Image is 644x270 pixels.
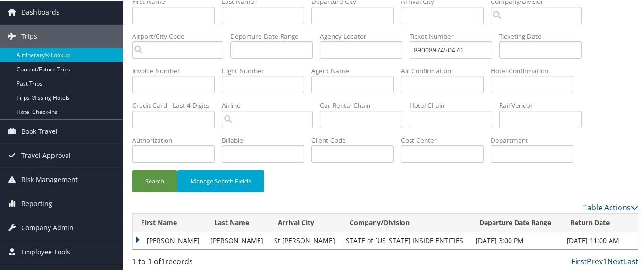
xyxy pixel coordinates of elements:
[21,239,70,263] span: Employee Tools
[401,135,491,144] label: Cost Center
[491,135,580,144] label: Department
[161,255,165,266] span: 1
[269,213,341,231] th: Arrival City: activate to sort column ascending
[206,213,269,231] th: Last Name: activate to sort column ascending
[587,255,603,266] a: Prev
[499,31,589,40] label: Ticketing Date
[624,255,638,266] a: Last
[222,135,311,144] label: Billable
[499,100,589,109] label: Rail Vendor
[341,231,471,248] td: STATE of [US_STATE] INSIDE ENTITIES
[471,231,561,248] td: [DATE] 3:00 PM
[177,169,264,192] button: Manage Search Fields
[133,231,206,248] td: [PERSON_NAME]
[401,65,491,75] label: Air Confirmation
[471,213,561,231] th: Departure Date Range: activate to sort column descending
[206,231,269,248] td: [PERSON_NAME]
[311,65,401,75] label: Agent Name
[132,100,222,109] label: Credit Card - Last 4 Digits
[21,119,58,142] span: Book Travel
[132,65,222,75] label: Invoice Number
[410,31,499,40] label: Ticket Number
[132,31,230,40] label: Airport/City Code
[21,191,52,215] span: Reporting
[320,31,410,40] label: Agency Locator
[562,213,638,231] th: Return Date: activate to sort column ascending
[21,215,74,239] span: Company Admin
[132,169,177,192] button: Search
[21,24,37,47] span: Trips
[571,255,587,266] a: First
[132,135,222,144] label: Authorization
[410,100,499,109] label: Hotel Chain
[21,143,71,166] span: Travel Approval
[491,65,580,75] label: Hotel Confirmation
[230,31,320,40] label: Departure Date Range
[341,213,471,231] th: Company/Division
[222,65,311,75] label: Flight Number
[21,167,78,191] span: Risk Management
[583,201,638,212] a: Table Actions
[133,213,206,231] th: First Name: activate to sort column ascending
[320,100,410,109] label: Car Rental Chain
[269,231,341,248] td: St [PERSON_NAME]
[603,255,607,266] a: 1
[222,100,320,109] label: Airline
[607,255,624,266] a: Next
[562,231,638,248] td: [DATE] 11:00 AM
[311,135,401,144] label: Client Code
